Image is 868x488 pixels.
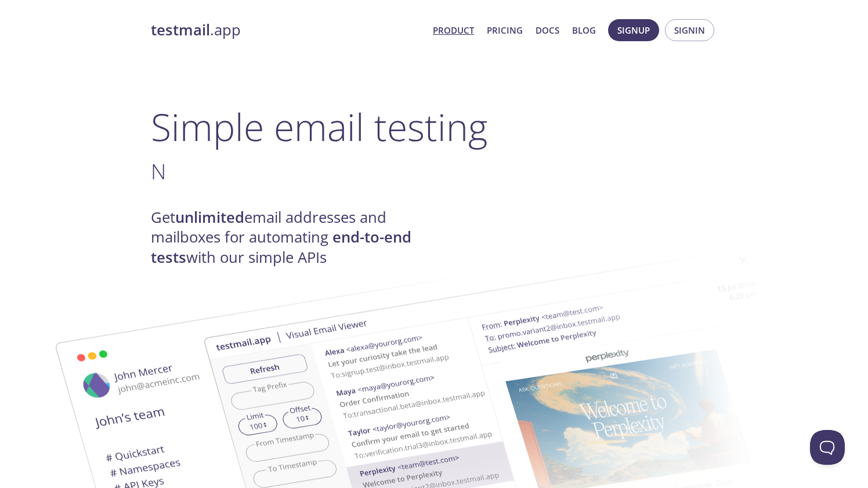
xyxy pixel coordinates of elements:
a: Pricing [487,23,523,38]
span: Signup [617,23,650,38]
a: Product [433,23,474,38]
a: Blog [572,23,596,38]
a: testmail.app [151,20,424,40]
strong: unlimited [175,207,244,227]
h4: Get email addresses and mailboxes for automating with our simple APIs [151,208,434,268]
span: N [151,157,166,186]
a: Docs [536,23,559,38]
button: Signup [608,19,659,41]
strong: testmail [151,20,210,40]
button: Signin [665,19,714,41]
h1: Simple email testing [151,104,717,149]
span: Signin [674,23,705,38]
strong: end-to-end tests [151,227,411,267]
iframe: Help Scout Beacon - Open [810,430,845,465]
